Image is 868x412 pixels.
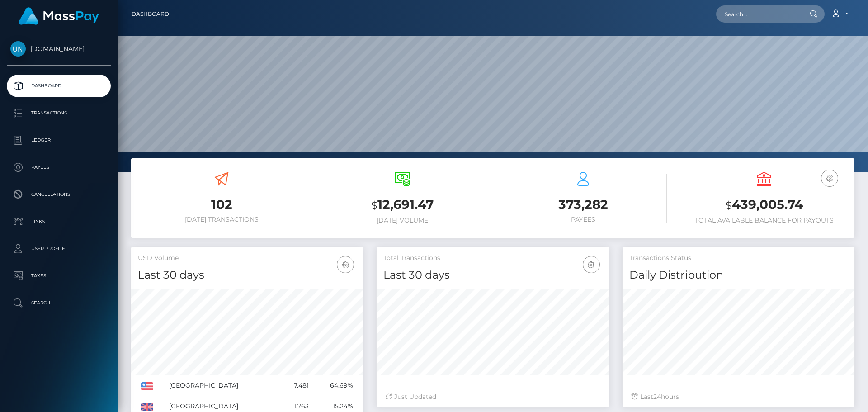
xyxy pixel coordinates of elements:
span: [DOMAIN_NAME] [7,45,111,53]
td: [GEOGRAPHIC_DATA] [166,375,280,396]
small: $ [371,199,377,212]
a: Transactions [7,102,111,124]
small: $ [726,199,732,212]
p: Search [10,296,107,310]
p: Dashboard [10,79,107,93]
img: US.png [141,382,153,390]
h4: Last 30 days [138,267,356,283]
h5: Total Transactions [383,254,602,263]
h4: Daily Distribution [629,267,848,283]
h4: Last 30 days [383,267,602,283]
a: Payees [7,156,111,179]
div: Just Updated [386,392,599,402]
img: MassPay Logo [19,7,99,25]
input: Search... [716,5,801,23]
p: Transactions [10,106,107,120]
h5: Transactions Status [629,254,848,263]
p: Ledger [10,133,107,147]
h6: Payees [500,216,667,223]
h3: 373,282 [500,196,667,213]
h3: 439,005.74 [680,196,848,214]
a: Cancellations [7,183,111,206]
h3: 102 [138,196,305,213]
p: Taxes [10,269,107,283]
td: 7,481 [280,375,312,396]
p: Cancellations [10,188,107,201]
a: Ledger [7,129,111,152]
td: 64.69% [312,375,356,396]
p: Payees [10,161,107,174]
span: 24 [653,393,661,401]
div: Last hours [632,392,845,402]
h3: 12,691.47 [319,196,486,214]
h6: [DATE] Volume [319,217,486,224]
a: Dashboard [132,5,169,24]
a: Search [7,292,111,314]
img: GB.png [141,403,153,411]
a: Links [7,210,111,233]
p: User Profile [10,242,107,256]
a: Dashboard [7,75,111,97]
h5: USD Volume [138,254,356,263]
h6: Total Available Balance for Payouts [680,217,848,224]
h6: [DATE] Transactions [138,216,305,223]
a: Taxes [7,265,111,287]
img: Unlockt.me [10,41,26,57]
p: Links [10,215,107,228]
a: User Profile [7,237,111,260]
